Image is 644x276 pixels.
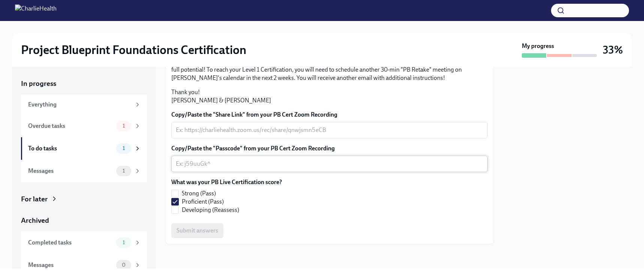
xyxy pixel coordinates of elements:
h3: 33% [603,43,623,57]
a: Overdue tasks1 [21,115,147,137]
label: What was your PB Live Certification score? [171,178,282,186]
strong: My progress [522,42,554,50]
h2: Project Blueprint Foundations Certification [21,42,246,57]
span: 1 [118,145,129,151]
div: Everything [28,100,131,109]
label: Copy/Paste the "Share Link" from your PB Cert Zoom Recording [171,111,488,119]
a: Messages1 [21,160,147,182]
a: Everything [21,94,147,115]
span: 1 [118,123,129,129]
p: Thank you! [PERSON_NAME] & [PERSON_NAME] [171,88,488,105]
span: Proficient (Pass) [182,198,224,206]
a: In progress [21,79,147,88]
div: For later [21,194,48,204]
a: For later [21,194,147,204]
span: 1 [118,168,129,174]
p: Note: if you received a "Developing (Reasses)" score, don't get disheartened--this process is mea... [171,57,488,82]
a: Completed tasks1 [21,231,147,254]
div: To do tasks [28,144,113,153]
div: Messages [28,261,113,269]
a: Archived [21,216,147,225]
div: Completed tasks [28,238,113,247]
div: Messages [28,167,113,175]
span: Strong (Pass) [182,189,216,198]
span: 1 [118,240,129,245]
span: Developing (Reassess) [182,206,239,214]
a: To do tasks1 [21,137,147,160]
span: 0 [117,262,130,268]
label: Copy/Paste the "Passcode" from your PB Cert Zoom Recording [171,144,488,153]
div: Overdue tasks [28,122,113,130]
img: CharlieHealth [15,4,57,16]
